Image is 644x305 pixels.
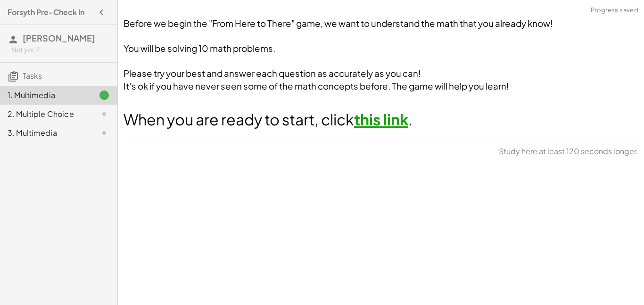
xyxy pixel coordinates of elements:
[8,90,83,101] div: 1. Multimedia
[23,71,42,81] span: Tasks
[99,127,110,139] i: Task not started.
[124,110,354,129] span: When you are ready to start, click
[8,7,84,18] h4: Forsyth Pre-Check In
[99,90,110,101] i: Task finished.
[8,108,83,120] div: 2. Multiple Choice
[99,108,110,120] i: Task not started.
[11,45,110,55] div: Not you?
[124,81,509,91] span: It's ok if you have never seen some of the math concepts before. The game will help you learn!
[499,146,638,157] span: Study here at least 120 seconds longer.
[591,6,638,15] span: Progress saved
[354,110,408,129] a: this link
[8,127,83,139] div: 3. Multimedia
[124,43,275,54] span: You will be solving 10 math problems.
[23,33,95,43] span: [PERSON_NAME]
[408,110,413,129] span: .
[124,18,553,29] span: Before we begin the "From Here to There" game, we want to understand the math that you already know!
[124,68,421,79] span: Please try your best and answer each question as accurately as you can!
